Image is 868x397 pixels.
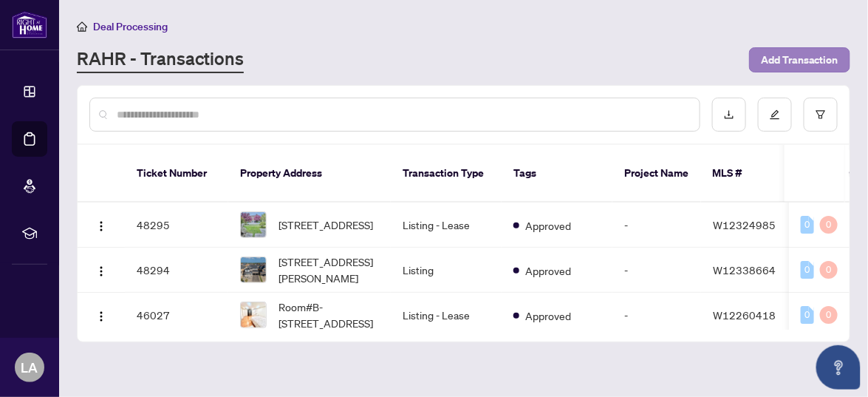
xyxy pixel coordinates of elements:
[278,254,379,286] span: [STREET_ADDRESS][PERSON_NAME]
[241,212,266,237] img: thumbnail-img
[712,98,746,132] button: download
[95,311,107,322] img: Logo
[612,293,701,338] td: -
[525,262,571,279] span: Approved
[761,48,838,72] span: Add Transaction
[228,145,391,203] th: Property Address
[95,265,107,277] img: Logo
[801,216,814,234] div: 0
[89,258,113,282] button: Logo
[21,357,38,378] span: LA
[93,20,168,33] span: Deal Processing
[278,217,373,233] span: [STREET_ADDRESS]
[749,47,850,72] button: Add Transaction
[125,145,228,203] th: Ticket Number
[713,263,776,276] span: W12338664
[713,308,776,322] span: W12260418
[125,203,228,248] td: 48295
[391,203,502,248] td: Listing - Lease
[820,216,838,234] div: 0
[391,145,502,203] th: Transaction Type
[816,345,861,390] button: Open asap
[820,261,838,279] div: 0
[612,203,701,248] td: -
[77,21,87,32] span: home
[701,145,790,203] th: MLS #
[612,145,701,203] th: Project Name
[804,98,838,132] button: filter
[125,248,228,293] td: 48294
[801,261,814,279] div: 0
[12,11,47,38] img: logo
[612,248,701,293] td: -
[525,217,571,234] span: Approved
[391,248,502,293] td: Listing
[95,220,107,232] img: Logo
[724,109,734,120] span: download
[278,299,379,331] span: Room#B-[STREET_ADDRESS]
[241,302,266,328] img: thumbnail-img
[241,257,266,282] img: thumbnail-img
[801,306,814,324] div: 0
[770,109,780,120] span: edit
[758,98,792,132] button: edit
[820,306,838,324] div: 0
[502,145,612,203] th: Tags
[391,293,502,338] td: Listing - Lease
[713,218,776,231] span: W12324985
[125,293,228,338] td: 46027
[89,213,113,237] button: Logo
[525,308,571,324] span: Approved
[89,303,113,327] button: Logo
[77,47,244,73] a: RAHR - Transactions
[816,109,826,120] span: filter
